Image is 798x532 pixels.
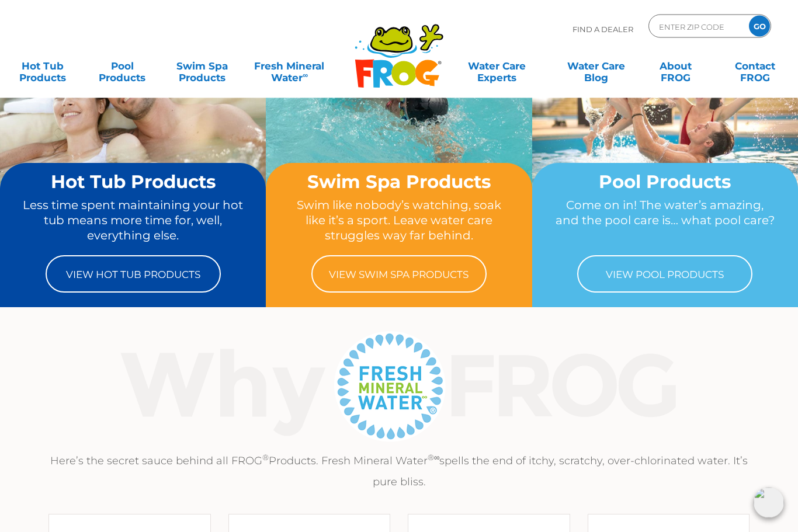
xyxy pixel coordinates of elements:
a: View Pool Products [577,256,752,293]
a: PoolProducts [91,54,153,78]
a: Water CareExperts [446,54,547,78]
sup: ®∞ [428,453,440,463]
a: ContactFROG [724,54,786,78]
p: Here’s the secret sauce behind all FROG Products. Fresh Mineral Water spells the end of itchy, sc... [40,451,758,493]
a: Hot TubProducts [12,54,74,78]
p: Find A Dealer [573,15,633,44]
input: GO [749,16,770,37]
h2: Swim Spa Products [288,172,509,192]
a: Water CareBlog [565,54,627,78]
img: Why Frog [98,328,701,445]
a: AboutFROG [645,54,707,78]
a: View Hot Tub Products [46,256,221,293]
p: Come on in! The water’s amazing, and the pool care is… what pool care? [554,198,776,244]
input: Zip Code Form [658,18,737,35]
img: home-banner-pool-short [532,22,798,220]
sup: ∞ [303,71,308,79]
a: View Swim Spa Products [311,256,487,293]
img: home-banner-swim-spa-short [266,22,532,220]
h2: Hot Tub Products [22,172,244,192]
h2: Pool Products [554,172,776,192]
img: openIcon [754,488,784,518]
p: Less time spent maintaining your hot tub means more time for, well, everything else. [22,198,244,244]
p: Swim like nobody’s watching, soak like it’s a sport. Leave water care struggles way far behind. [288,198,509,244]
a: Fresh MineralWater∞ [251,54,328,78]
sup: ® [262,453,269,463]
a: Swim SpaProducts [171,54,233,78]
